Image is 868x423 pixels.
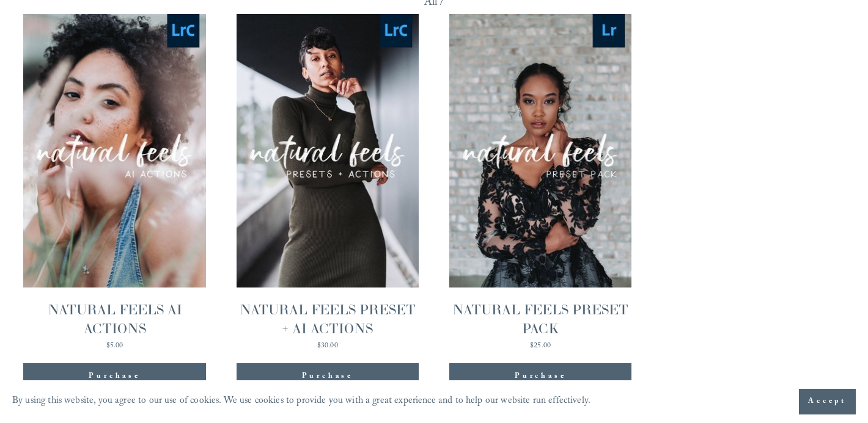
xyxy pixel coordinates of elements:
a: NATURAL FEELS AI ACTIONS [23,14,206,349]
div: NATURAL FEELS AI ACTIONS [23,300,206,338]
p: By using this website, you agree to our use of cookies. We use cookies to provide you with a grea... [12,392,590,411]
div: Purchase [237,363,419,390]
div: NATURAL FEELS PRESET PACK [449,300,632,338]
div: NATURAL FEELS PRESET + AI ACTIONS [237,300,419,338]
div: Purchase [89,371,140,383]
div: Purchase [515,371,566,383]
div: $25.00 [449,342,632,350]
button: Accept [799,389,856,414]
a: NATURAL FEELS PRESET PACK [449,14,632,349]
span: Accept [808,396,847,408]
div: Purchase [23,363,206,390]
div: Purchase [449,363,632,390]
div: $30.00 [237,342,419,350]
div: Purchase [302,371,353,383]
a: NATURAL FEELS PRESET + AI ACTIONS [237,14,419,349]
div: $5.00 [23,342,206,350]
